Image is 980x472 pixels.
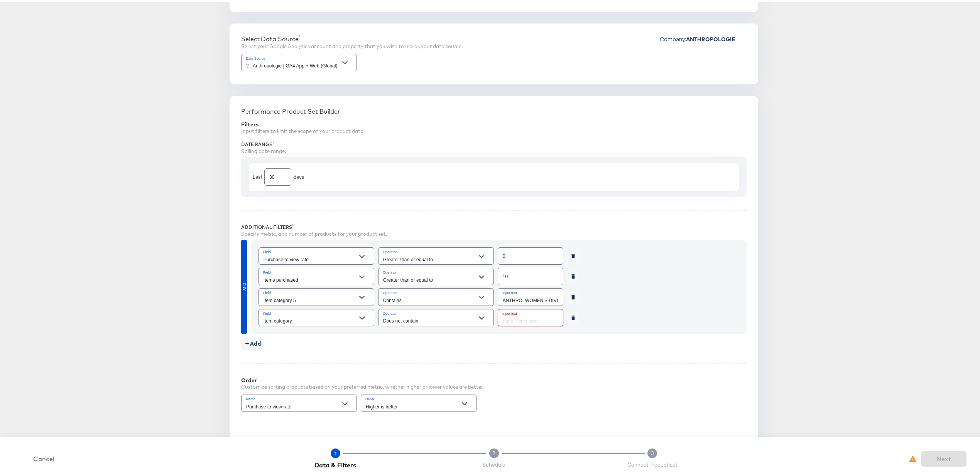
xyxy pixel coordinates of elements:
[241,126,747,133] div: Input filters to limit the scope of your product data.
[356,310,368,322] button: Open
[459,396,470,408] button: Open
[241,33,463,41] div: Select Data Source
[356,249,368,260] button: Open
[241,106,747,113] div: Performance Product Set Builder
[476,310,487,322] button: Open
[339,55,351,67] button: Open
[660,33,747,50] div: Company:
[241,119,747,126] div: Filters
[241,222,747,228] div: Additional Filters
[335,448,336,455] span: 1
[24,452,64,462] span: Cancel
[241,381,484,389] div: Customize sorting products based on your preferred metric, whether higher or lower values are bet...
[498,263,563,280] input: Enter a number
[21,452,67,462] button: Cancel
[498,287,563,303] input: Input search term
[627,459,677,467] span: Connect Product Set
[241,375,484,381] div: Order
[476,249,487,260] button: Open
[492,448,495,455] span: 2
[242,281,248,289] div: AND
[651,448,654,455] span: 3
[241,228,747,236] div: Specify metric, and number of products for your product set.
[476,290,487,301] button: Open
[241,41,463,48] div: Select your Google Analytics account and property that you wish to use as your data source.
[498,243,563,259] input: Enter a number
[241,139,747,146] div: Date Range
[253,171,262,179] div: Last
[241,336,264,348] button: Add
[686,34,747,40] div: ANTHROPOLOGIE
[356,290,368,301] button: Open
[293,171,304,179] div: days
[314,459,356,467] span: Data & Filters
[244,337,261,347] span: Add
[356,269,368,281] button: Open
[265,164,291,180] input: Enter a number
[241,146,747,153] div: Rolling date range.
[476,269,487,281] button: Open
[483,459,505,467] span: Schedule
[339,396,351,408] button: Open
[498,307,563,324] input: Input search term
